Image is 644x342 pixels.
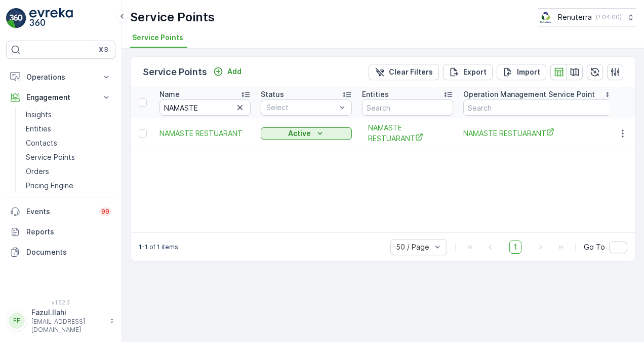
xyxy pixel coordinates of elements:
p: ( +04:00 ) [596,13,622,21]
p: ⌘B [98,46,108,54]
p: Name [159,89,180,99]
a: Orders [22,164,115,179]
a: NAMASTE RESTUARANT [368,123,447,144]
p: Contacts [26,138,57,148]
p: Reports [26,227,111,237]
a: NAMASTE RESTUARANT [159,128,251,139]
a: Service Points [22,150,115,164]
button: Operations [6,67,115,87]
p: Operations [26,72,95,82]
a: NAMASTE RESTUARANT [463,128,615,139]
p: Export [463,67,487,77]
span: Go To [584,242,605,252]
button: Active [261,127,352,140]
button: Renuterra(+04:00) [538,8,636,26]
p: Orders [26,166,49,177]
p: Engagement [26,92,95,102]
a: Insights [22,108,115,122]
p: Clear Filters [389,67,433,77]
p: Add [227,66,241,77]
p: Service Points [26,152,75,162]
p: Service Points [143,65,207,79]
div: Toggle Row Selected [139,129,147,138]
a: Events99 [6,201,115,222]
span: Service Points [132,32,183,43]
p: Entities [26,124,51,134]
p: Entities [362,89,389,99]
span: v 1.52.3 [6,299,115,305]
p: Import [517,67,540,77]
p: Service Points [130,9,215,25]
input: Search [362,99,453,116]
p: Documents [26,247,111,257]
button: Engagement [6,87,115,108]
button: FFFazul.Ilahi[EMAIL_ADDRESS][DOMAIN_NAME] [6,307,115,334]
a: Entities [22,122,115,136]
input: Search [463,99,615,116]
button: Clear Filters [369,64,439,80]
p: Fazul.Ilahi [31,307,104,318]
a: Documents [6,242,115,262]
span: 1 [509,241,521,254]
a: Pricing Engine [22,179,115,193]
p: Operation Management Service Point [463,89,595,99]
p: Insights [26,110,52,120]
button: Export [443,64,493,80]
p: Renuterra [558,12,592,22]
p: 1-1 of 1 items [139,243,178,251]
a: Reports [6,222,115,242]
p: Active [288,128,311,139]
p: [EMAIL_ADDRESS][DOMAIN_NAME] [31,318,104,334]
p: Select [266,102,336,113]
div: FF [9,313,25,329]
p: 99 [101,208,109,216]
p: Events [26,207,93,217]
p: Status [261,89,284,99]
img: Screenshot_2024-07-26_at_13.33.01.png [538,12,554,23]
input: Search [159,99,251,116]
a: Contacts [22,136,115,150]
img: logo_light-DOdMpM7g.png [29,8,73,28]
button: Add [209,65,246,78]
p: Pricing Engine [26,181,73,191]
img: logo [6,8,26,28]
button: Import [497,64,546,80]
